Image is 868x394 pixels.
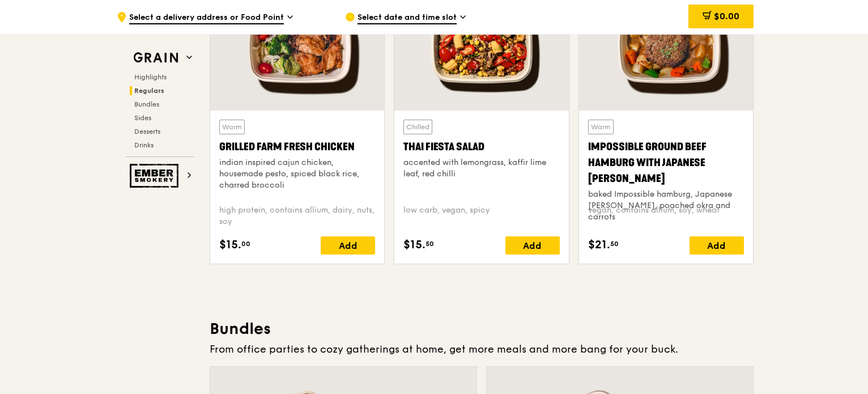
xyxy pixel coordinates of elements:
h3: Bundles [210,319,754,339]
div: From office parties to cozy gatherings at home, get more meals and more bang for your buck. [210,341,754,357]
span: Select date and time slot [358,12,457,24]
div: Chilled [403,120,432,134]
img: Ember Smokery web logo [130,164,182,188]
img: Grain web logo [130,48,182,68]
span: Select a delivery address or Food Point [129,12,284,24]
div: Grilled Farm Fresh Chicken [219,139,375,155]
div: high protein, contains allium, dairy, nuts, soy [219,205,375,227]
span: 00 [241,239,250,248]
span: Regulars [134,87,164,95]
div: Thai Fiesta Salad [403,139,559,155]
div: Add [321,236,375,255]
span: Highlights [134,73,167,81]
div: indian inspired cajun chicken, housemade pesto, spiced black rice, charred broccoli [219,157,375,191]
span: Drinks [134,141,154,149]
div: Warm [588,120,614,134]
span: 50 [610,239,619,248]
span: $21. [588,236,610,253]
div: Add [690,236,744,255]
div: low carb, vegan, spicy [403,205,559,227]
span: Bundles [134,100,159,108]
div: Add [505,236,560,255]
span: 50 [426,239,434,248]
span: $15. [219,236,241,253]
span: $0.00 [714,11,739,22]
div: accented with lemongrass, kaffir lime leaf, red chilli [403,157,559,180]
span: Sides [134,114,151,122]
div: baked Impossible hamburg, Japanese [PERSON_NAME], poached okra and carrots [588,189,744,223]
div: Impossible Ground Beef Hamburg with Japanese [PERSON_NAME] [588,139,744,187]
span: Desserts [134,128,160,135]
div: Warm [219,120,245,134]
span: $15. [403,236,426,253]
div: vegan, contains allium, soy, wheat [588,205,744,227]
